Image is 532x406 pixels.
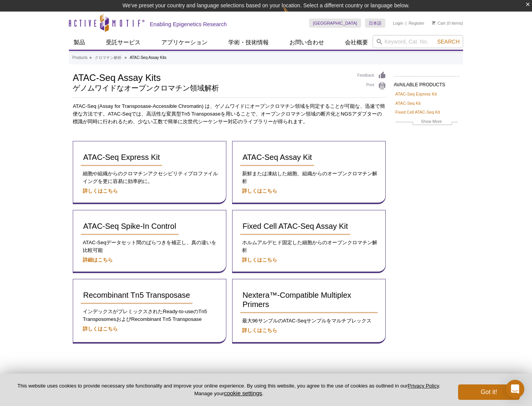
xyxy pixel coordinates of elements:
[83,291,190,299] span: Recombinant Tn5 Transposase
[408,383,439,389] a: Privacy Policy
[395,118,458,127] a: Show More
[357,71,386,80] a: Feedback
[309,18,361,28] a: [GEOGRAPHIC_DATA]
[83,222,176,230] span: ATAC-Seq Spike-In Control
[72,54,87,61] a: Products
[408,20,424,26] a: Register
[150,21,227,28] h2: Enabling Epigenetics Research
[81,218,179,235] a: ATAC-Seq Spike-In Control
[81,170,218,185] p: 細胞や組織からのクロマチンアクセシビリティプロファイルイングを更に容易に効率的に。
[95,54,122,61] a: クロマチン解析
[393,20,403,26] a: Login
[83,188,118,194] a: 詳しくはこちら
[435,38,462,45] button: Search
[243,153,312,161] span: ATAC-Seq Assay Kit
[81,239,218,254] p: ATAC-Seqデータセット間のばらつきを補正し、真の違いを比較可能
[340,35,373,50] a: 会社概要
[432,20,445,26] a: Cart
[432,21,435,25] img: Your Cart
[81,287,192,304] a: Recombinant Tn5 Transposase
[89,55,92,60] li: »
[240,287,378,313] a: Nextera™-Compatible Multiplex Primers
[283,6,303,24] img: Change Here
[125,55,127,60] li: »
[243,222,348,230] span: Fixed Cell ATAC-Seq Assay Kit
[81,149,162,166] a: ATAC-Seq Express Kit
[101,35,145,50] a: 受託サービス
[73,71,350,83] h1: ATAC-Seq Assay Kits
[73,102,386,126] p: ATAC-Seq (Assay for Transposase-Accessible Chromatin) は、ゲノムワイドにオープンクロマチン領域を同定することが可能な、迅速で簡便な方法です。...
[242,188,277,194] a: 詳しくはこちら
[240,149,314,166] a: ATAC-Seq Assay Kit
[405,18,407,28] li: |
[224,390,262,396] button: cookie settings
[242,327,277,333] a: 詳しくはこちら
[12,383,445,397] p: This website uses cookies to provide necessary site functionality and improve your online experie...
[432,18,463,28] li: (0 items)
[83,257,113,263] a: 詳細はこちら
[73,85,350,92] h2: ゲノムワイドなオープンクロマチン領域解析
[240,218,350,235] a: Fixed Cell ATAC-Seq Assay Kit
[69,35,90,50] a: 製品
[83,153,160,161] span: ATAC-Seq Express Kit
[240,170,378,185] p: 新鮮または凍結した細胞、組織からのオープンクロマチン解析
[437,39,460,45] span: Search
[394,76,459,90] h2: AVAILABLE PRODUCTS
[242,257,277,263] a: 詳しくはこちら
[243,291,351,309] span: Nextera™-Compatible Multiplex Primers
[357,82,386,90] a: Print
[395,91,437,97] a: ATAC-Seq Express Kit
[285,35,329,50] a: お問い合わせ
[506,380,524,398] div: Open Intercom Messenger
[395,100,421,107] a: ATAC-Seq Kit
[224,35,273,50] a: 学術・技術情報
[81,308,218,323] p: インデックスがプレミックスされたReady-to-useのTn5 TransposomesおよびRecombinant Tn5 Transposase
[130,55,166,60] li: ATAC-Seq Assay Kits
[365,18,385,28] a: 日本語
[240,317,378,325] p: 最大96サンプルのATAC-Seqサンプルをマルチプレックス
[157,35,212,50] a: アプリケーション
[83,326,118,332] a: 詳しくはこちら
[240,239,378,254] p: ホルムアルデヒド固定した細胞からのオープンクロマチン解析
[373,35,463,48] input: Keyword, Cat. No.
[395,109,440,116] a: Fixed Cell ATAC-Seq Kit
[458,384,520,400] button: Got it!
